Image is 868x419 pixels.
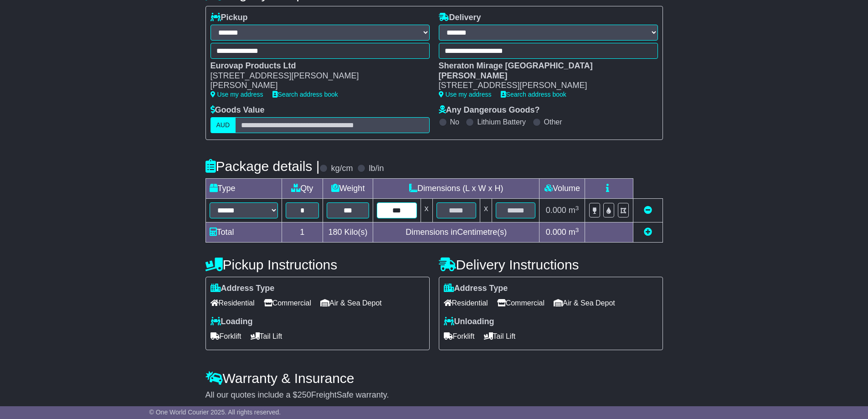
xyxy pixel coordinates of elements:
h4: Warranty & Insurance [205,371,663,386]
td: x [480,199,492,222]
span: Tail Lift [251,329,282,343]
label: Goods Value [211,105,265,115]
span: © One World Courier 2025. All rights reserved. [149,409,281,416]
div: All our quotes include a $ FreightSafe warranty. [205,390,663,400]
div: [STREET_ADDRESS][PERSON_NAME] [439,81,649,91]
a: Use my address [211,91,263,98]
label: lb/in [369,164,384,174]
a: Use my address [439,91,492,98]
a: Search address book [501,91,566,98]
div: Sheraton Mirage [GEOGRAPHIC_DATA][PERSON_NAME] [439,61,649,81]
label: Unloading [444,317,494,327]
sup: 3 [575,227,579,233]
td: Weight [323,179,373,199]
label: Any Dangerous Goods? [439,105,540,115]
td: Volume [539,179,585,199]
span: Tail Lift [484,329,516,343]
span: Forklift [211,329,241,343]
a: Remove this item [644,206,652,215]
td: Kilo(s) [323,222,373,243]
td: Dimensions (L x W x H) [373,179,539,199]
td: Qty [282,179,323,199]
td: Type [205,179,282,199]
span: 0.000 [546,206,566,215]
span: 180 [329,228,342,237]
span: 250 [298,390,311,399]
div: Eurovap Products Ltd [211,61,421,71]
label: Other [544,118,562,126]
label: Lithium Battery [477,118,526,126]
td: 1 [282,222,323,243]
label: Address Type [211,284,275,294]
span: 0.000 [546,228,566,237]
span: m [569,228,579,237]
span: Air & Sea Depot [320,296,382,310]
h4: Package details | [205,159,320,174]
label: Delivery [439,13,481,23]
h4: Pickup Instructions [205,257,430,272]
span: m [569,206,579,215]
label: Address Type [444,284,508,294]
span: Residential [211,296,255,310]
sup: 3 [575,205,579,212]
label: Pickup [211,13,248,23]
td: Total [205,222,282,243]
span: Air & Sea Depot [554,296,615,310]
div: [STREET_ADDRESS][PERSON_NAME] [211,71,421,81]
td: x [421,199,432,222]
span: Commercial [497,296,544,310]
label: AUD [211,117,236,133]
span: Residential [444,296,488,310]
a: Search address book [272,91,338,98]
div: [PERSON_NAME] [211,81,421,91]
a: Add new item [644,228,652,237]
span: Forklift [444,329,475,343]
h4: Delivery Instructions [439,257,663,272]
label: kg/cm [331,164,353,174]
label: No [450,118,459,126]
td: Dimensions in Centimetre(s) [373,222,539,243]
label: Loading [211,317,253,327]
span: Commercial [264,296,311,310]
